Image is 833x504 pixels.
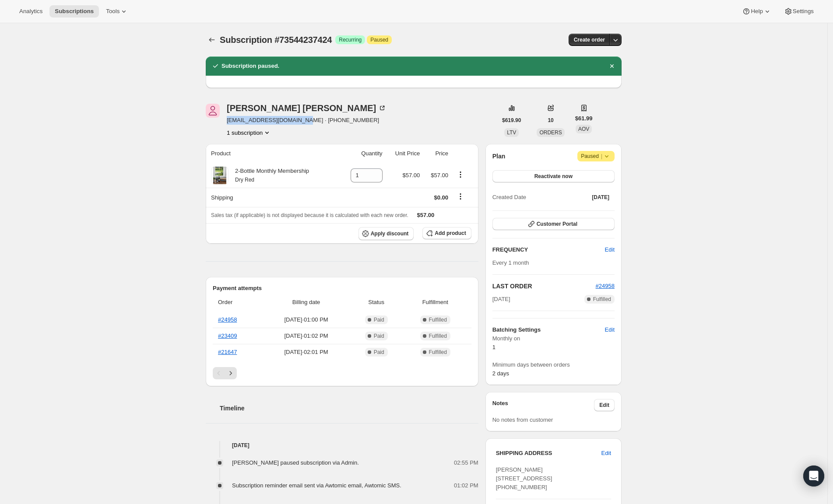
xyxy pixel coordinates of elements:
[218,316,237,323] a: #24958
[492,325,605,334] h6: Batching Settings
[575,114,593,123] span: $61.99
[206,188,338,207] th: Shipping
[569,34,610,46] button: Create order
[492,170,615,182] button: Reactivate now
[402,172,420,178] span: $57.00
[101,5,134,17] button: Tools
[605,325,615,334] span: Edit
[19,8,42,15] span: Analytics
[429,332,447,339] span: Fulfilled
[359,227,414,240] button: Apply discount
[594,399,615,411] button: Edit
[213,367,471,379] nav: Pagination
[453,192,467,201] button: Shipping actions
[232,482,401,489] span: Subscription reminder email sent via Awtomic email, Awtomic SMS.
[206,144,338,163] th: Product
[492,193,526,202] span: Created Date
[803,465,824,486] div: Open Intercom Messenger
[596,282,615,290] button: #24958
[574,36,605,43] span: Create order
[454,458,478,467] span: 02:55 PM
[213,284,471,293] h2: Payment attempts
[429,349,447,356] span: Fulfilled
[225,367,237,379] button: Next
[492,245,605,254] h2: FREQUENCY
[496,449,601,458] h3: SHIPPING ADDRESS
[206,34,218,46] button: Subscriptions
[434,194,448,201] span: $0.00
[492,344,496,350] span: 1
[218,349,237,355] a: #21647
[502,117,521,124] span: $619.90
[431,172,448,178] span: $57.00
[593,296,611,303] span: Fulfilled
[492,259,529,266] span: Every 1 month
[492,399,594,411] h3: Notes
[542,114,559,126] button: 10
[370,36,388,43] span: Paused
[228,167,309,184] div: 2-Bottle Monthly Membership
[213,293,262,312] th: Order
[548,117,553,124] span: 10
[492,416,553,423] span: No notes from customer
[779,5,819,17] button: Settings
[371,230,409,237] span: Apply discount
[492,152,506,161] h2: Plan
[338,144,385,163] th: Quantity
[14,5,48,17] button: Analytics
[264,298,348,307] span: Billing date
[492,370,509,377] span: 2 days
[537,220,577,227] span: Customer Portal
[599,402,609,409] span: Edit
[592,194,609,201] span: [DATE]
[605,245,615,254] span: Edit
[106,8,120,15] span: Tools
[417,212,435,218] span: $57.00
[206,104,220,118] span: Jill Eysaman-Walker
[220,35,332,45] span: Subscription #73544237424
[507,129,516,136] span: LTV
[453,170,467,179] button: Product actions
[374,316,384,323] span: Paid
[374,332,384,339] span: Paid
[534,173,573,180] span: Reactivate now
[264,315,348,324] span: [DATE] · 01:00 PM
[596,446,616,460] button: Edit
[492,295,510,304] span: [DATE]
[422,144,451,163] th: Price
[793,8,814,15] span: Settings
[218,332,237,339] a: #23409
[227,116,387,125] span: [EMAIL_ADDRESS][DOMAIN_NAME] · [PHONE_NUMBER]
[596,283,615,289] a: #24958
[492,218,615,230] button: Customer Portal
[492,282,596,290] h2: LAST ORDER
[232,459,359,466] span: [PERSON_NAME] paused subscription via Admin.
[600,323,620,337] button: Edit
[492,334,615,343] span: Monthly on
[578,126,589,132] span: AOV
[227,104,387,112] div: [PERSON_NAME] [PERSON_NAME]
[497,114,526,126] button: $619.90
[404,298,466,307] span: Fulfillment
[496,466,552,490] span: [PERSON_NAME] [STREET_ADDRESS] [PHONE_NUMBER]
[587,191,615,203] button: [DATE]
[354,298,399,307] span: Status
[601,449,611,458] span: Edit
[385,144,423,163] th: Unit Price
[55,8,94,15] span: Subscriptions
[264,332,348,340] span: [DATE] · 01:02 PM
[227,128,271,137] button: Product actions
[220,404,478,413] h2: Timeline
[211,212,408,218] span: Sales tax (if applicable) is not displayed because it is calculated with each new order.
[206,441,478,450] h4: [DATE]
[581,152,611,161] span: Paused
[600,243,620,257] button: Edit
[264,348,348,357] span: [DATE] · 02:01 PM
[221,62,279,70] h2: Subscription paused.
[435,230,466,237] span: Add product
[49,5,99,17] button: Subscriptions
[737,5,777,17] button: Help
[492,360,615,369] span: Minimum days between orders
[374,349,384,356] span: Paid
